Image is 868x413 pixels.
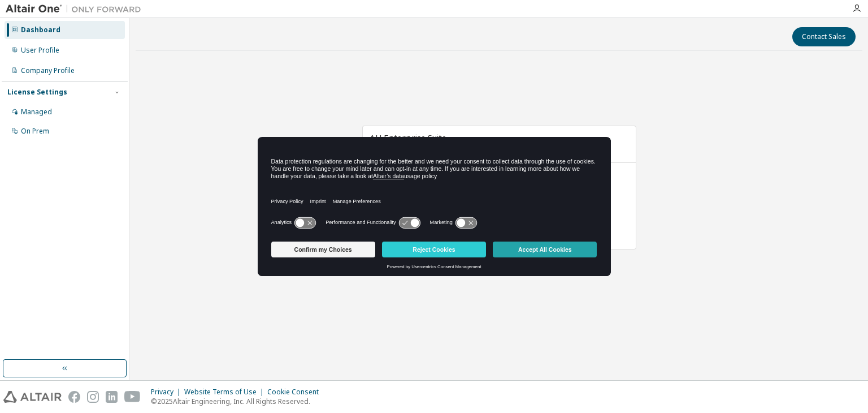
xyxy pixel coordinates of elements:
img: instagram.svg [87,391,99,403]
div: User Profile [21,46,59,55]
div: Website Terms of Use [184,388,267,397]
p: © 2025 Altair Engineering, Inc. All Rights Reserved. [151,397,325,406]
div: On Prem [21,127,49,136]
div: License Settings [7,88,67,97]
img: linkedin.svg [106,391,118,403]
img: facebook.svg [68,391,80,403]
button: Contact Sales [792,27,856,46]
span: AU Enterprise Suite [370,132,446,143]
img: Altair One [6,3,147,15]
div: Managed [21,107,52,117]
div: Privacy [151,388,184,397]
div: Cookie Consent [267,388,325,397]
div: Dashboard [21,25,60,35]
img: youtube.svg [124,391,141,403]
img: altair_logo.svg [3,391,62,403]
div: Company Profile [21,66,75,75]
